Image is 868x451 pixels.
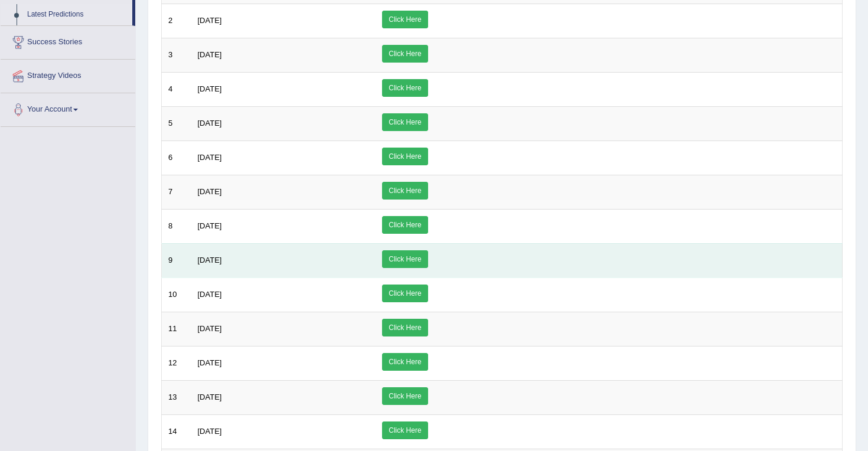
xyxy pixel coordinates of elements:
td: 11 [162,312,191,346]
span: [DATE] [198,50,222,59]
a: Click Here [382,319,428,336]
a: Click Here [382,285,428,302]
a: Success Stories [1,26,135,55]
td: 2 [162,4,191,38]
span: [DATE] [198,16,222,25]
span: [DATE] [198,358,222,367]
span: [DATE] [198,221,222,230]
a: Your Account [1,93,135,123]
td: 5 [162,106,191,140]
span: [DATE] [198,84,222,93]
td: 12 [162,346,191,380]
td: 14 [162,414,191,449]
td: 3 [162,38,191,72]
a: Click Here [382,182,428,200]
a: Latest Predictions [22,4,132,25]
span: [DATE] [198,119,222,128]
a: Click Here [382,11,428,28]
span: [DATE] [198,256,222,264]
a: Click Here [382,387,428,405]
a: Click Here [382,113,428,131]
a: Click Here [382,45,428,63]
span: [DATE] [198,427,222,436]
span: [DATE] [198,153,222,162]
span: [DATE] [198,324,222,333]
span: [DATE] [198,393,222,401]
a: Click Here [382,216,428,234]
a: Click Here [382,353,428,371]
td: 9 [162,243,191,277]
a: Click Here [382,421,428,439]
span: [DATE] [198,187,222,196]
td: 6 [162,140,191,175]
a: Strategy Videos [1,60,135,89]
a: Click Here [382,250,428,268]
a: Click Here [382,148,428,165]
td: 7 [162,175,191,209]
td: 13 [162,380,191,414]
a: Click Here [382,79,428,97]
td: 4 [162,72,191,106]
span: [DATE] [198,290,222,299]
td: 8 [162,209,191,243]
td: 10 [162,277,191,312]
